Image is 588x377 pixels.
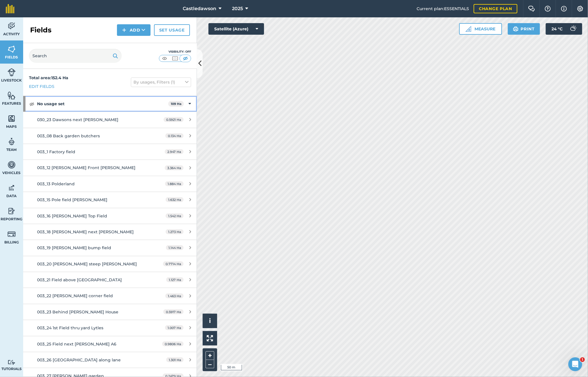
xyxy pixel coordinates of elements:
span: 003_08 Back garden butchers [37,133,100,138]
img: svg+xml;base64,PD94bWwgdmVyc2lvbj0iMS4wIiBlbmNvZGluZz0idXRmLTgiPz4KPCEtLSBHZW5lcmF0b3I6IEFkb2JlIE... [8,160,16,169]
div: No usage set109 Ha [23,96,197,112]
a: 003_23 Behind [PERSON_NAME] House0.5917 Ha [23,304,197,320]
span: 003_23 Behind [PERSON_NAME] House [37,309,118,315]
span: 003_19 [PERSON_NAME] bump field [37,245,111,250]
span: 1.127 Ha [166,277,184,282]
a: 003_20 [PERSON_NAME] steep [PERSON_NAME]0.7714 Ha [23,256,197,272]
img: svg+xml;base64,PHN2ZyB4bWxucz0iaHR0cDovL3d3dy53My5vcmcvMjAwMC9zdmciIHdpZHRoPSIxNyIgaGVpZ2h0PSIxNy... [561,5,567,12]
img: svg+xml;base64,PD94bWwgdmVyc2lvbj0iMS4wIiBlbmNvZGluZz0idXRmLTgiPz4KPCEtLSBHZW5lcmF0b3I6IEFkb2JlIE... [8,360,16,365]
a: 003_21 Field above [GEOGRAPHIC_DATA]1.127 Ha [23,272,197,288]
input: Search [29,49,122,63]
span: 003_13 Polderland [37,181,75,186]
span: 24 ° C [552,23,563,35]
span: 003_25 Field next [PERSON_NAME] A6 [37,341,116,347]
span: 0.5921 Ha [164,117,184,122]
a: Edit fields [29,83,54,90]
img: svg+xml;base64,PHN2ZyB4bWxucz0iaHR0cDovL3d3dy53My5vcmcvMjAwMC9zdmciIHdpZHRoPSI1MCIgaGVpZ2h0PSI0MC... [182,56,189,61]
span: 1.301 Ha [166,357,184,362]
img: svg+xml;base64,PHN2ZyB4bWxucz0iaHR0cDovL3d3dy53My5vcmcvMjAwMC9zdmciIHdpZHRoPSI1MCIgaGVpZ2h0PSI0MC... [161,56,168,61]
img: svg+xml;base64,PD94bWwgdmVyc2lvbj0iMS4wIiBlbmNvZGluZz0idXRmLTgiPz4KPCEtLSBHZW5lcmF0b3I6IEFkb2JlIE... [8,22,16,30]
span: Current plan : ESSENTIALS [417,5,469,12]
button: Satellite (Azure) [208,23,264,35]
a: Set usage [154,24,190,36]
span: 003_15 Pole field [PERSON_NAME] [37,197,107,202]
span: 1 [580,357,585,362]
span: 1.542 Ha [166,213,184,218]
img: Two speech bubbles overlapping with the left bubble in the forefront [528,6,535,12]
img: svg+xml;base64,PHN2ZyB4bWxucz0iaHR0cDovL3d3dy53My5vcmcvMjAwMC9zdmciIHdpZHRoPSI1NiIgaGVpZ2h0PSI2MC... [8,91,16,100]
a: 003_1 Factory field2.947 Ha [23,144,197,160]
img: svg+xml;base64,PD94bWwgdmVyc2lvbj0iMS4wIiBlbmNvZGluZz0idXRmLTgiPz4KPCEtLSBHZW5lcmF0b3I6IEFkb2JlIE... [8,137,16,146]
span: 1.007 Ha [165,325,184,330]
img: svg+xml;base64,PHN2ZyB4bWxucz0iaHR0cDovL3d3dy53My5vcmcvMjAwMC9zdmciIHdpZHRoPSI1MCIgaGVpZ2h0PSI0MC... [171,56,179,61]
img: svg+xml;base64,PHN2ZyB4bWxucz0iaHR0cDovL3d3dy53My5vcmcvMjAwMC9zdmciIHdpZHRoPSIxOSIgaGVpZ2h0PSIyNC... [113,52,118,59]
span: 1.144 Ha [166,245,184,250]
span: 003_24 1st Field thru yard Lytles [37,325,103,330]
a: 003_25 Field next [PERSON_NAME] A60.9806 Ha [23,336,197,352]
span: 030_23 Dawsons next [PERSON_NAME] [37,117,118,122]
button: + [206,351,214,360]
span: 003_16 [PERSON_NAME] Top Field [37,213,107,219]
button: 24 °C [546,23,582,35]
img: A cog icon [577,6,584,12]
button: i [203,314,217,328]
span: 1.884 Ha [165,181,184,186]
button: Add [117,24,151,36]
img: A question mark icon [544,6,551,12]
img: svg+xml;base64,PD94bWwgdmVyc2lvbj0iMS4wIiBlbmNvZGluZz0idXRmLTgiPz4KPCEtLSBHZW5lcmF0b3I6IEFkb2JlIE... [8,207,16,215]
button: Print [508,23,540,35]
a: 003_16 [PERSON_NAME] Top Field1.542 Ha [23,208,197,224]
strong: 109 Ha [171,102,182,106]
a: 003_26 [GEOGRAPHIC_DATA] along lane1.301 Ha [23,352,197,368]
img: svg+xml;base64,PD94bWwgdmVyc2lvbj0iMS4wIiBlbmNvZGluZz0idXRmLTgiPz4KPCEtLSBHZW5lcmF0b3I6IEFkb2JlIE... [8,184,16,192]
span: 003_22 [PERSON_NAME] corner field [37,293,113,298]
img: svg+xml;base64,PHN2ZyB4bWxucz0iaHR0cDovL3d3dy53My5vcmcvMjAwMC9zdmciIHdpZHRoPSIxNCIgaGVpZ2h0PSIyNC... [122,27,126,34]
img: svg+xml;base64,PHN2ZyB4bWxucz0iaHR0cDovL3d3dy53My5vcmcvMjAwMC9zdmciIHdpZHRoPSI1NiIgaGVpZ2h0PSI2MC... [8,114,16,123]
span: 0.9806 Ha [162,341,184,346]
img: svg+xml;base64,PHN2ZyB4bWxucz0iaHR0cDovL3d3dy53My5vcmcvMjAwMC9zdmciIHdpZHRoPSIxOSIgaGVpZ2h0PSIyNC... [513,25,519,32]
a: 003_15 Pole field [PERSON_NAME]1.632 Ha [23,192,197,208]
span: i [209,317,211,324]
span: 1.463 Ha [165,293,184,298]
a: 003_12 [PERSON_NAME] Front [PERSON_NAME]3.364 Ha [23,160,197,175]
strong: Total area : 152.4 Ha [29,75,68,80]
img: Four arrows, one pointing top left, one top right, one bottom right and the last bottom left [207,335,213,341]
span: 2025 [232,5,243,12]
span: 3.364 Ha [165,165,184,170]
a: 003_22 [PERSON_NAME] corner field1.463 Ha [23,288,197,304]
button: By usages, Filters (1) [131,77,191,87]
strong: No usage set [37,96,168,112]
img: Ruler icon [466,26,471,32]
span: 1.632 Ha [166,197,184,202]
span: 003_1 Factory field [37,149,75,154]
span: 003_18 [PERSON_NAME] next [PERSON_NAME] [37,229,134,234]
span: 003_12 [PERSON_NAME] Front [PERSON_NAME] [37,165,135,170]
img: svg+xml;base64,PD94bWwgdmVyc2lvbj0iMS4wIiBlbmNvZGluZz0idXRmLTgiPz4KPCEtLSBHZW5lcmF0b3I6IEFkb2JlIE... [8,230,16,239]
img: fieldmargin Logo [6,4,14,13]
div: Visibility: Off [159,49,191,54]
span: 2.947 Ha [165,149,184,154]
h2: Fields [30,25,52,35]
span: 0.134 Ha [165,133,184,138]
a: 030_23 Dawsons next [PERSON_NAME]0.5921 Ha [23,112,197,127]
img: svg+xml;base64,PHN2ZyB4bWxucz0iaHR0cDovL3d3dy53My5vcmcvMjAwMC9zdmciIHdpZHRoPSIxOCIgaGVpZ2h0PSIyNC... [29,100,34,107]
span: Castledawson [183,5,217,12]
a: 003_24 1st Field thru yard Lytles1.007 Ha [23,320,197,336]
button: Measure [459,23,502,35]
img: svg+xml;base64,PD94bWwgdmVyc2lvbj0iMS4wIiBlbmNvZGluZz0idXRmLTgiPz4KPCEtLSBHZW5lcmF0b3I6IEFkb2JlIE... [567,23,579,35]
span: 003_20 [PERSON_NAME] steep [PERSON_NAME] [37,261,137,267]
span: 1.273 Ha [166,229,184,234]
a: 003_08 Back garden butchers0.134 Ha [23,128,197,144]
span: 003_21 Field above [GEOGRAPHIC_DATA] [37,277,122,282]
iframe: Intercom live chat [568,357,582,371]
a: Change plan [474,4,517,13]
img: svg+xml;base64,PHN2ZyB4bWxucz0iaHR0cDovL3d3dy53My5vcmcvMjAwMC9zdmciIHdpZHRoPSI1NiIgaGVpZ2h0PSI2MC... [8,45,16,53]
a: 003_18 [PERSON_NAME] next [PERSON_NAME]1.273 Ha [23,224,197,240]
a: 003_13 Polderland1.884 Ha [23,176,197,192]
img: svg+xml;base64,PD94bWwgdmVyc2lvbj0iMS4wIiBlbmNvZGluZz0idXRmLTgiPz4KPCEtLSBHZW5lcmF0b3I6IEFkb2JlIE... [8,68,16,77]
span: 0.5917 Ha [163,309,184,314]
span: 0.7714 Ha [163,261,184,266]
a: 003_19 [PERSON_NAME] bump field1.144 Ha [23,240,197,256]
button: – [206,360,214,368]
span: 003_26 [GEOGRAPHIC_DATA] along lane [37,357,121,363]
